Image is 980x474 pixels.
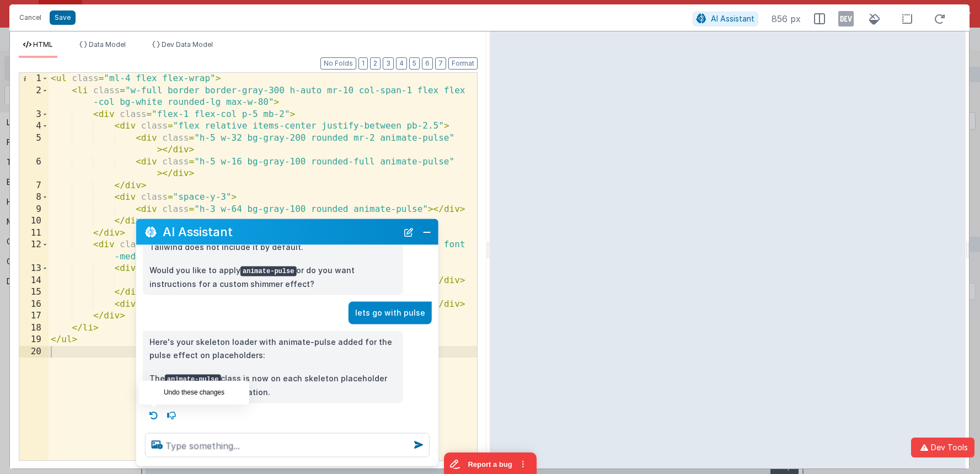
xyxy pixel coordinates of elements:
[772,12,801,25] span: 856 px
[19,156,49,180] div: 6
[50,10,76,25] button: Save
[409,57,420,70] button: 5
[711,14,754,23] span: AI Assistant
[19,191,49,204] div: 8
[396,57,407,70] button: 4
[19,132,49,156] div: 5
[19,299,49,311] div: 16
[422,57,433,70] button: 6
[149,264,397,291] p: Would you like to apply or do you want instructions for a custom shimmer effect?
[19,204,49,216] div: 9
[401,224,416,239] button: New Chat
[19,227,49,239] div: 11
[420,224,434,239] button: Close
[19,346,49,358] div: 20
[383,57,394,70] button: 3
[240,267,297,276] code: animate-pulse
[19,215,49,227] div: 10
[435,57,446,70] button: 7
[19,322,49,334] div: 18
[358,57,368,70] button: 1
[355,306,425,320] p: lets go with pulse
[19,334,49,346] div: 19
[911,438,974,457] button: Dev Tools
[19,310,49,322] div: 17
[165,375,221,385] code: animate-pulse
[693,12,758,26] button: AI Assistant
[19,286,49,299] div: 15
[162,40,213,49] span: Dev Data Model
[19,180,49,192] div: 7
[19,239,49,263] div: 12
[139,381,249,404] div: Undo these changes
[370,57,381,70] button: 2
[19,120,49,132] div: 4
[149,372,397,399] p: The class is now on each skeleton placeholder for a subtle loading animation.
[89,40,126,49] span: Data Model
[320,57,356,70] button: No Folds
[19,263,49,275] div: 13
[14,10,47,25] button: Cancel
[19,275,49,287] div: 14
[163,225,398,238] h2: AI Assistant
[19,109,49,121] div: 3
[19,85,49,109] div: 2
[33,40,53,49] span: HTML
[19,73,49,85] div: 1
[448,57,478,70] button: Format
[149,335,397,362] p: Here's your skeleton loader with animate-pulse added for the pulse effect on placeholders:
